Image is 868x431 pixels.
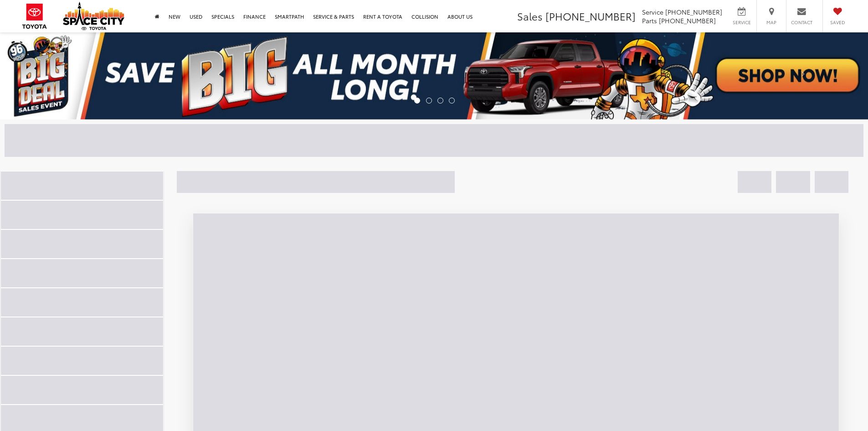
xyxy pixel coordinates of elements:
[827,19,847,26] span: Saved
[761,19,781,26] span: Map
[517,9,543,23] span: Sales
[791,19,812,26] span: Contact
[642,16,657,25] span: Parts
[545,9,636,23] span: [PHONE_NUMBER]
[731,19,752,26] span: Service
[63,2,124,30] img: Space City Toyota
[665,7,722,16] span: [PHONE_NUMBER]
[642,7,663,16] span: Service
[659,16,716,25] span: [PHONE_NUMBER]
